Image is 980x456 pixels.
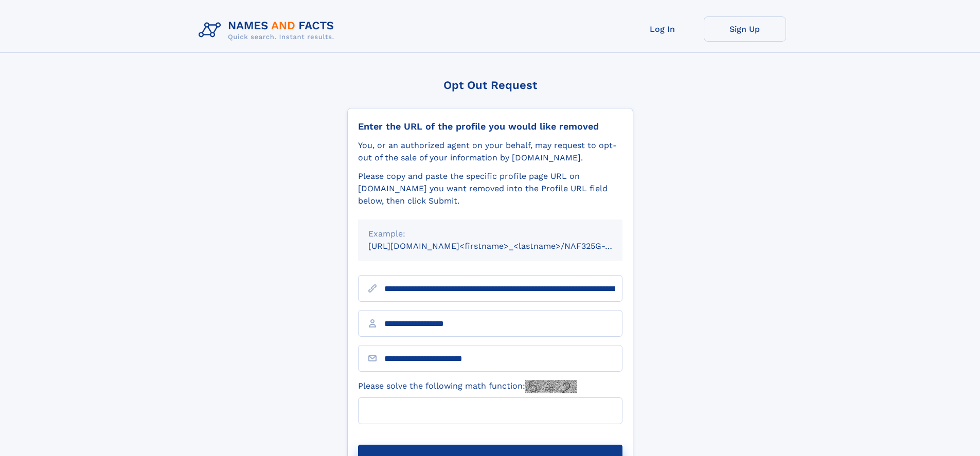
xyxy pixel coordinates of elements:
div: You, or an authorized agent on your behalf, may request to opt-out of the sale of your informatio... [358,139,622,164]
div: Opt Out Request [347,79,633,92]
label: Please solve the following math function: [358,380,577,393]
a: Sign Up [704,16,786,42]
div: Example: [368,228,612,240]
img: Logo Names and Facts [194,16,343,44]
a: Log In [621,16,704,42]
div: Please copy and paste the specific profile page URL on [DOMAIN_NAME] you want removed into the Pr... [358,170,622,207]
div: Enter the URL of the profile you would like removed [358,121,622,132]
small: [URL][DOMAIN_NAME]<firstname>_<lastname>/NAF325G-xxxxxxxx [368,241,642,251]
